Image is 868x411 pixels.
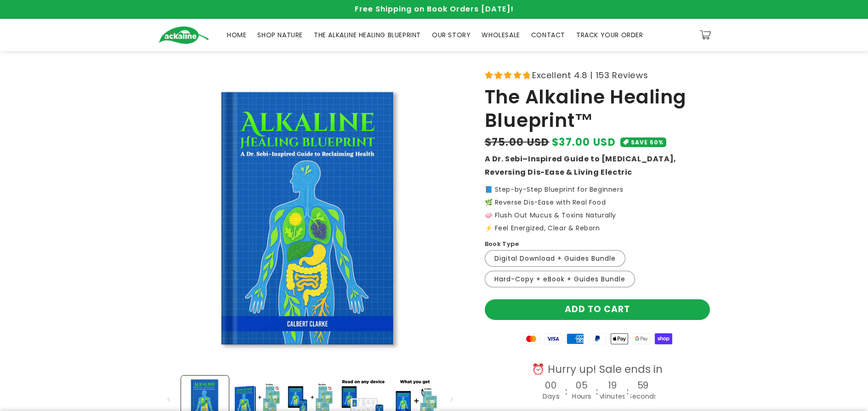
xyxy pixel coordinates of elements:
h4: 05 [576,381,588,390]
label: Book Type [485,240,519,249]
span: THE ALKALINE HEALING BLUEPRINT [314,31,421,39]
h4: 19 [608,381,617,390]
button: Slide left [159,389,179,410]
div: : [565,382,568,402]
a: HOME [221,25,252,45]
span: OUR STORY [432,31,471,39]
strong: A Dr. Sebi–Inspired Guide to [MEDICAL_DATA], Reversing Dis-Ease & Living Electric [485,154,676,177]
div: Seconds [629,390,658,403]
a: WHOLESALE [476,25,525,45]
label: Hard-Copy + eBook + Guides Bundle [485,271,635,287]
span: TRACK YOUR ORDER [576,31,643,39]
div: Minutes [599,390,626,403]
h4: 59 [637,381,649,390]
div: : [596,382,599,402]
span: WHOLESALE [482,31,520,39]
a: THE ALKALINE HEALING BLUEPRINT [308,25,426,45]
button: Add to cart [485,299,710,320]
span: CONTACT [531,31,565,39]
div: : [626,382,630,402]
div: Days [542,390,559,403]
div: Hours [572,390,591,403]
h1: The Alkaline Healing Blueprint™ [485,86,710,132]
span: $37.00 USD [552,135,616,150]
label: Digital Download + Guides Bundle [485,250,625,267]
button: Slide right [442,389,462,410]
span: SHOP NATURE [257,31,303,39]
img: Ackaline [159,26,209,44]
a: TRACK YOUR ORDER [571,25,649,45]
a: OUR STORY [426,25,476,45]
h4: 00 [545,381,557,390]
p: 📘 Step-by-Step Blueprint for Beginners 🌿 Reverse Dis-Ease with Real Food 🧼 Flush Out Mucus & Toxi... [485,186,710,231]
span: SAVE 50% [631,137,664,147]
s: $75.00 USD [485,135,550,150]
a: SHOP NATURE [252,25,308,45]
span: Free Shipping on Book Orders [DATE]! [355,4,514,14]
a: CONTACT [526,25,571,45]
span: HOME [227,31,246,39]
span: Excellent 4.8 | 153 Reviews [532,68,648,83]
div: ⏰ Hurry up! Sale ends in [516,363,679,377]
